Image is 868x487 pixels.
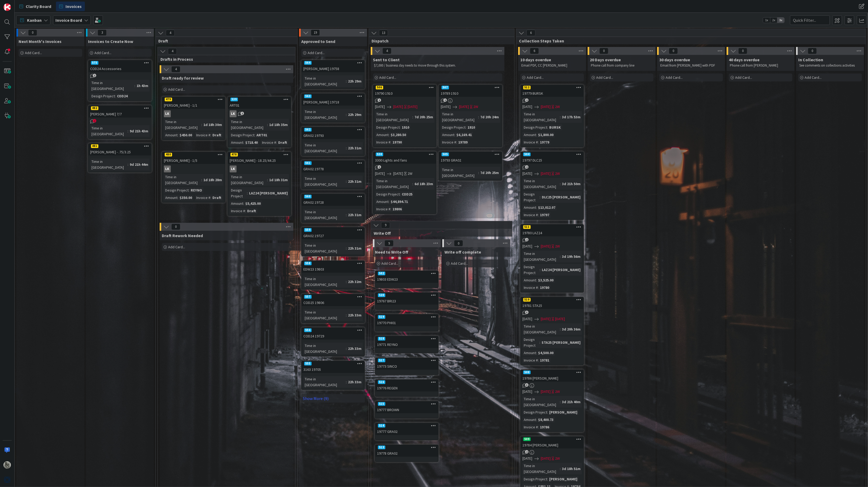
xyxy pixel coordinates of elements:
[162,157,225,164] div: [PERSON_NAME] - 1/5
[541,243,551,249] span: [DATE]
[521,152,583,164] div: 50419797 DLC25
[178,132,193,138] div: $450.00
[521,152,583,157] div: 504
[522,111,560,123] div: Time in [GEOGRAPHIC_DATA]
[466,124,476,130] div: 1910
[538,212,539,218] span: :
[27,17,42,23] span: Kanban
[177,132,178,138] span: :
[412,114,413,120] span: :
[390,206,391,212] span: :
[302,166,364,172] div: GRA02 19778
[304,161,312,165] div: 561
[547,124,548,130] span: :
[128,128,128,134] span: :
[168,245,185,249] span: Add Card...
[162,152,225,157] div: 480
[165,98,172,101] div: 479
[525,165,529,169] span: 2
[541,171,551,176] span: [DATE]
[302,232,364,239] div: GRA02 19727
[442,86,449,89] div: 507
[454,132,455,138] span: :
[347,212,363,218] div: 22h 31m
[478,170,479,176] span: :
[244,140,259,145] div: $718.40
[243,140,244,145] span: :
[479,170,500,176] div: 7d 20h 25m
[413,114,434,120] div: 7d 20h 25m
[301,194,365,223] a: 560GRA02 19728Time in [GEOGRAPHIC_DATA]:22h 31m
[25,50,42,55] span: Add Card...
[390,139,391,145] span: :
[162,102,225,109] div: [PERSON_NAME] - 1/1
[228,97,291,102] div: 539
[261,140,276,145] div: Invoice #
[441,104,451,110] span: [DATE]
[525,238,529,241] span: 2
[347,78,363,84] div: 22h 29m
[189,187,189,193] span: :
[303,242,346,254] div: Time in [GEOGRAPHIC_DATA]
[381,261,398,266] span: Add Card...
[347,179,363,184] div: 22h 31m
[537,205,557,210] div: $13,012.07
[303,176,346,187] div: Time in [GEOGRAPHIC_DATA]
[555,104,560,110] div: 2W
[442,153,449,156] div: 505
[189,187,203,193] div: REYNO
[522,205,536,210] div: Amount
[90,125,128,137] div: Time in [GEOGRAPHIC_DATA]
[228,152,291,216] a: 478[PERSON_NAME] - 18.25/44.25LKTime in [GEOGRAPHIC_DATA]:1d 18h 31mDesign Project:LAZ24 [PERSON_...
[479,114,500,120] div: 7d 20h 24m
[439,157,502,164] div: 19793 GRA02
[520,224,584,293] a: 51119780 LAZ24[DATE][DATE]2WTime in [GEOGRAPHIC_DATA]:3d 19h 56mDesign Project:LAZ24 [PERSON_NAME...
[389,132,389,138] span: :
[228,152,291,164] div: 478[PERSON_NAME] - 18.25/44.25
[373,90,436,97] div: 19790 1910
[90,93,115,99] div: Design Project
[373,152,436,164] div: 5303300 Lights and fans
[375,206,390,212] div: Invoice #
[304,195,312,198] div: 560
[230,208,245,214] div: Invoice #
[522,171,532,176] span: [DATE]
[346,145,347,151] span: :
[210,132,211,138] span: :
[302,94,364,99] div: 563
[89,144,151,155] div: 481[PERSON_NAME] - .75/3.25
[413,181,434,187] div: 6d 18h 23m
[790,15,830,25] input: Quick Filter...
[243,201,244,206] span: :
[228,152,291,157] div: 478
[520,151,584,220] a: 50419797 DLC25[DATE][DATE]2WTime in [GEOGRAPHIC_DATA]:3d 21h 50mDesign Project:DLC25 [PERSON_NAME...
[304,228,312,232] div: 559
[302,60,364,72] div: 564[PERSON_NAME] 19758
[378,165,381,169] span: 1
[561,114,582,120] div: 3d 17h 53m
[162,97,225,102] div: 479
[303,209,346,221] div: Time in [GEOGRAPHIC_DATA]
[244,201,262,206] div: $5,425.00
[373,85,436,97] div: 50619790 1910
[89,149,151,155] div: [PERSON_NAME] - .75/3.25
[373,85,436,90] div: 506
[128,162,150,167] div: 9d 21h 44m
[56,2,85,11] a: Invoices
[346,78,347,84] span: :
[230,110,237,117] div: LK
[302,65,364,72] div: [PERSON_NAME] 19758
[391,206,403,212] div: 19806
[522,139,538,145] div: Invoice #
[195,195,210,201] div: Invoice #
[441,111,478,123] div: Time in [GEOGRAPHIC_DATA]
[303,109,346,120] div: Time in [GEOGRAPHIC_DATA]
[302,228,364,239] div: 559GRA02 19727
[561,254,582,259] div: 3d 19h 56m
[400,124,411,130] div: 1910
[247,190,248,196] span: :
[521,157,583,164] div: 19797 DLC25
[302,161,364,166] div: 561
[230,153,238,156] div: 478
[538,139,539,145] span: :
